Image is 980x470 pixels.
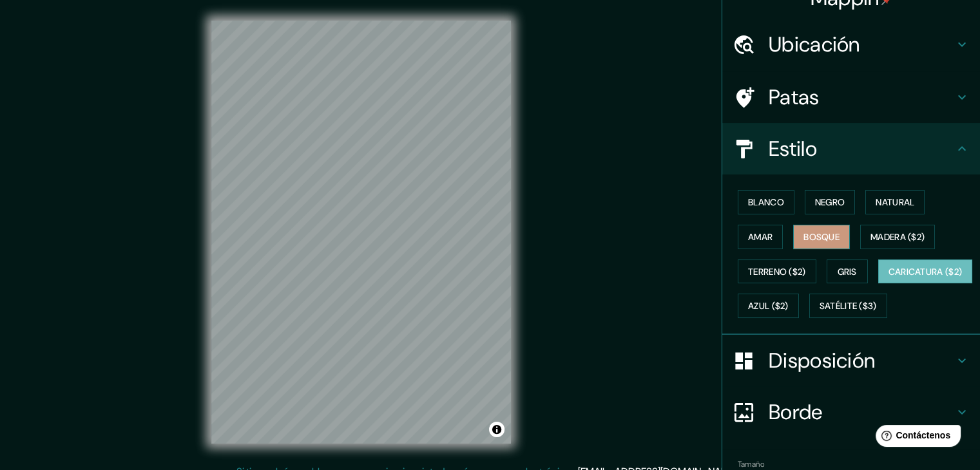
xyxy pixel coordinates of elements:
[748,266,806,277] font: Terreno ($2)
[738,459,764,469] font: Tamaño
[748,196,784,208] font: Blanco
[769,31,860,58] font: Ubicación
[876,196,914,208] font: Natural
[809,294,887,318] button: Satélite ($3)
[769,84,820,111] font: Patas
[722,335,980,386] div: Disposición
[489,422,504,437] button: Activar o desactivar atribución
[738,190,794,214] button: Blanco
[865,190,925,214] button: Natural
[769,347,875,374] font: Disposición
[722,123,980,174] div: Estilo
[827,259,868,284] button: Gris
[722,386,980,438] div: Borde
[722,71,980,123] div: Patas
[769,135,817,162] font: Estilo
[738,225,783,249] button: Amar
[803,231,840,243] font: Bosque
[738,294,799,318] button: Azul ($2)
[878,259,973,284] button: Caricatura ($2)
[748,301,789,312] font: Azul ($2)
[211,21,511,444] canvas: Mapa
[865,420,966,456] iframe: Lanzador de widgets de ayuda
[870,231,925,243] font: Madera ($2)
[738,259,816,284] button: Terreno ($2)
[805,190,856,214] button: Negro
[793,225,850,249] button: Bosque
[748,231,773,243] font: Amar
[838,266,857,277] font: Gris
[769,399,823,426] font: Borde
[820,301,877,312] font: Satélite ($3)
[860,225,935,249] button: Madera ($2)
[815,196,845,208] font: Negro
[889,266,963,277] font: Caricatura ($2)
[722,19,980,70] div: Ubicación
